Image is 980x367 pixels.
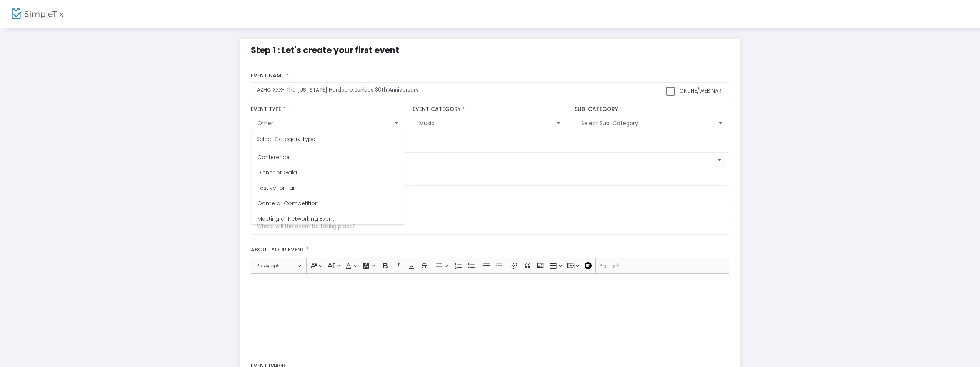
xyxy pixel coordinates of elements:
label: Event Category [413,106,567,113]
span: Meeting or Networking Event [257,215,334,223]
label: Event Type [251,106,405,113]
span: Step 1 : Let's create your first event [251,44,399,56]
button: Select [714,152,725,168]
div: Rich Text Editor, main [251,273,729,350]
button: Select [553,116,564,131]
label: Venue Address [251,209,729,216]
label: Event Name [251,72,729,79]
input: What would you like to call your Event? [251,82,729,98]
button: Select [715,116,726,131]
input: What is the name of this venue? [251,185,729,201]
div: Editor toolbar [251,258,729,273]
span: Select Sub-Category [581,119,712,127]
input: Where will the event be taking place? [251,219,729,235]
span: Paragraph [256,261,296,270]
button: Select [391,116,402,131]
span: Festival or Fair [257,184,296,192]
span: Music [419,119,550,127]
label: Venue Name [251,176,729,183]
label: About your event [247,242,733,258]
span: Conference [257,153,290,161]
span: Other [257,119,388,127]
span: Dinner or Gala [257,169,297,176]
div: Select Category Type [251,131,405,147]
button: Paragraph [253,260,305,271]
input: Select Event Internal Category [258,156,714,164]
label: Sub-Category [575,106,729,113]
span: Game or Competition [257,199,318,207]
span: Online/Webinar [678,87,722,95]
